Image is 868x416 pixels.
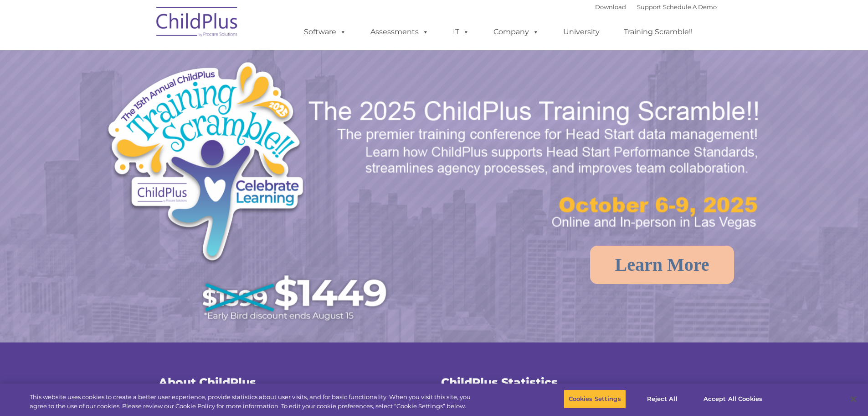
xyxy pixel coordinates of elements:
[595,3,626,11] a: Download
[554,23,609,41] a: University
[159,375,256,389] span: About ChildPlus
[637,3,661,11] a: Support
[663,3,717,11] a: Schedule A Demo
[444,23,478,41] a: IT
[30,393,478,411] div: This website uses cookies to create a better user experience, provide statistics about user visit...
[615,23,702,41] a: Training Scramble!!
[699,390,767,409] button: Accept All Cookies
[484,23,548,41] a: Company
[843,389,863,409] button: Close
[634,390,691,409] button: Reject All
[595,3,717,11] font: |
[295,23,355,41] a: Software
[590,246,734,284] a: Learn More
[441,375,558,389] span: ChildPlus Statistics
[564,390,626,409] button: Cookies Settings
[152,0,243,46] img: ChildPlus by Procare Solutions
[361,23,438,41] a: Assessments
